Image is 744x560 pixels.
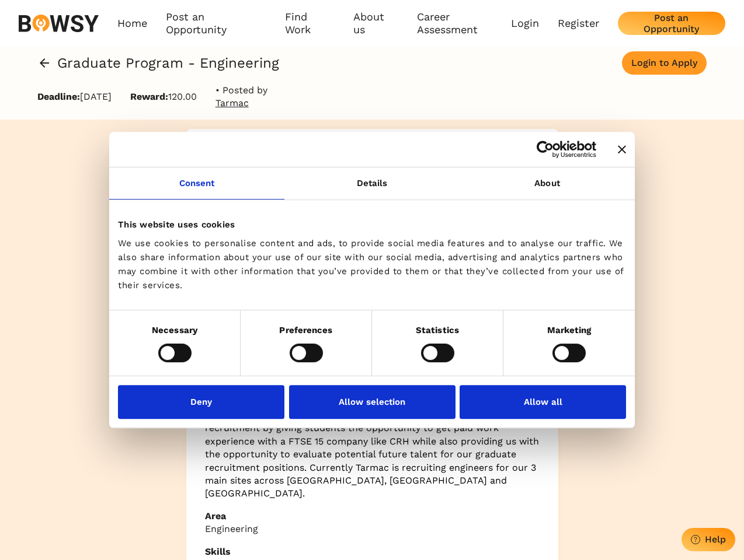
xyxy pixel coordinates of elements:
[494,141,596,158] a: Usercentrics Cookiebot - opens in a new window
[460,385,626,419] button: Allow all
[109,167,284,199] a: Consent
[511,17,539,30] a: Login
[117,10,147,37] a: Home
[289,385,456,419] button: Allow selection
[631,57,697,68] div: Login to Apply
[622,51,707,75] button: Login to Apply
[284,167,460,199] a: Details
[118,385,284,419] button: Deny
[618,145,626,153] button: Close banner
[118,236,626,292] div: We use cookies to personalise content and ads, to provide social media features and to analyse ou...
[57,57,279,69] h2: Graduate Program - Engineering
[118,218,626,232] div: This website uses cookies
[215,97,267,110] a: Tarmac
[152,325,197,335] strong: Necessary
[130,91,168,102] span: Reward:
[205,409,539,499] span: The idea behind this task is provide an alternative approach to graduate recruitment by giving st...
[416,325,459,335] strong: Statistics
[279,325,332,335] strong: Preferences
[205,545,540,558] b: Skills
[627,12,716,34] div: Post an Opportunity
[460,167,635,199] a: About
[705,534,726,545] div: Help
[37,90,112,103] p: [DATE]
[618,12,725,35] button: Post an Opportunity
[215,84,267,110] p: • Posted by
[558,17,599,30] a: Register
[205,523,540,535] p: Engineering
[37,91,80,102] span: Deadline:
[130,90,197,103] p: 120.00
[682,528,735,551] button: Help
[205,510,540,523] b: Area
[417,10,511,37] a: Career Assessment
[19,15,99,32] img: svg%3e
[547,325,592,335] strong: Marketing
